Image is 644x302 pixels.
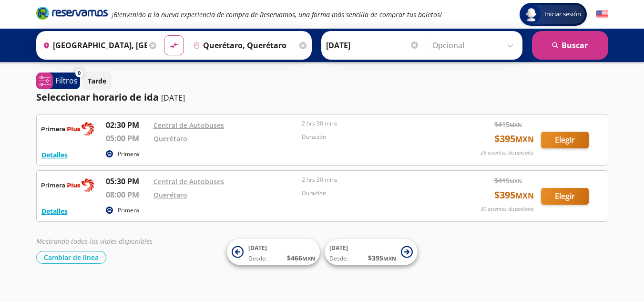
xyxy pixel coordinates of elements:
[541,132,589,148] button: Elegir
[368,253,396,263] span: $ 395
[510,177,522,185] small: MXN
[36,90,159,104] p: Seleccionar horario de ida
[161,92,185,104] p: [DATE]
[383,255,396,262] small: MXN
[532,31,608,60] button: Buscar
[153,177,224,186] a: Central de Autobuses
[106,189,149,200] p: 08:00 PM
[36,6,108,23] a: Brand Logo
[36,6,108,20] i: Brand Logo
[55,75,78,86] p: Filtros
[88,76,106,86] p: Tarde
[302,176,446,184] p: 2 hrs 30 mins
[248,254,267,263] span: Desde:
[189,33,297,57] input: Buscar Destino
[112,10,442,19] em: ¡Bienvenido a la nueva experiencia de compra de Reservamos, una forma más sencilla de comprar tus...
[287,253,315,263] span: $ 466
[36,73,80,89] button: 0Filtros
[510,121,522,128] small: MXN
[82,72,112,90] button: Tarde
[39,33,147,57] input: Buscar Origen
[153,121,224,130] a: Central de Autobuses
[329,254,348,263] span: Desde:
[494,119,522,129] span: $ 415
[118,150,139,158] p: Primera
[106,176,149,187] p: 05:30 PM
[153,134,187,143] a: Querétaro
[494,188,534,202] span: $ 395
[302,119,446,128] p: 2 hrs 30 mins
[326,33,419,57] input: Elegir Fecha
[36,251,106,264] button: Cambiar de línea
[515,190,534,201] small: MXN
[480,149,534,157] p: 26 asientos disponibles
[41,206,68,216] button: Detalles
[36,237,153,246] em: Mostrando todos los viajes disponibles
[41,150,68,160] button: Detalles
[302,189,446,198] p: Duración
[106,119,149,131] p: 02:30 PM
[541,188,589,205] button: Elegir
[41,119,94,138] img: RESERVAMOS
[494,176,522,186] span: $ 415
[302,255,315,262] small: MXN
[494,132,534,146] span: $ 395
[325,239,418,265] button: [DATE]Desde:$395MXN
[227,239,320,265] button: [DATE]Desde:$466MXN
[302,133,446,141] p: Duración
[118,206,139,215] p: Primera
[78,69,81,77] span: 0
[153,190,187,199] a: Querétaro
[41,176,94,195] img: RESERVAMOS
[248,244,267,252] span: [DATE]
[541,10,585,19] span: Iniciar sesión
[596,9,608,21] button: English
[432,33,518,57] input: Opcional
[106,133,149,144] p: 05:00 PM
[329,244,348,252] span: [DATE]
[480,205,534,213] p: 30 asientos disponibles
[515,134,534,145] small: MXN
